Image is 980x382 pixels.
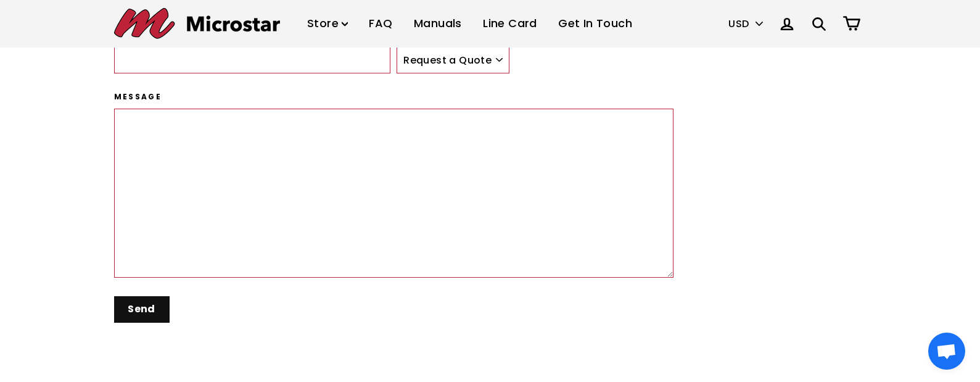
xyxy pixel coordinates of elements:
label: Message [114,92,674,102]
a: Line Card [474,6,546,42]
input: Send [114,296,170,323]
a: Manuals [405,6,471,42]
a: Store [298,6,357,42]
a: FAQ [360,6,401,42]
ul: Primary [298,6,641,42]
div: Ouvrir le chat [928,333,965,370]
a: Get In Touch [549,6,641,42]
img: Microstar Electronics [114,8,280,39]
